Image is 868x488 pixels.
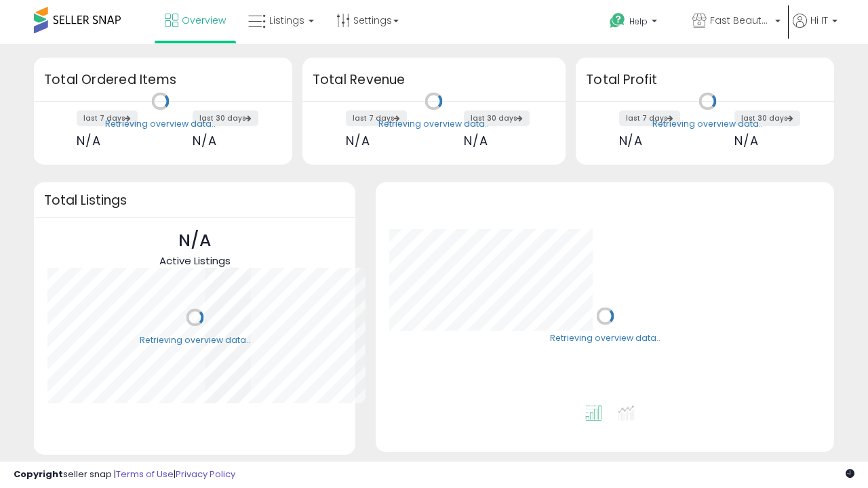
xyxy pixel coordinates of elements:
div: Retrieving overview data.. [378,118,489,130]
span: Listings [269,14,304,27]
a: Terms of Use [116,468,174,481]
div: Retrieving overview data.. [105,118,216,130]
div: seller snap | | [14,468,235,481]
a: Privacy Policy [176,468,235,481]
span: Help [629,16,648,27]
span: Fast Beauty ([GEOGRAPHIC_DATA]) [710,14,771,27]
div: Retrieving overview data.. [140,334,250,346]
a: Help [599,2,680,44]
i: Get Help [609,12,626,29]
span: Overview [182,14,226,27]
a: Hi IT [793,14,837,44]
strong: Copyright [14,468,63,481]
div: Retrieving overview data.. [652,118,763,130]
div: Retrieving overview data.. [550,333,660,345]
span: Hi IT [810,14,828,27]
